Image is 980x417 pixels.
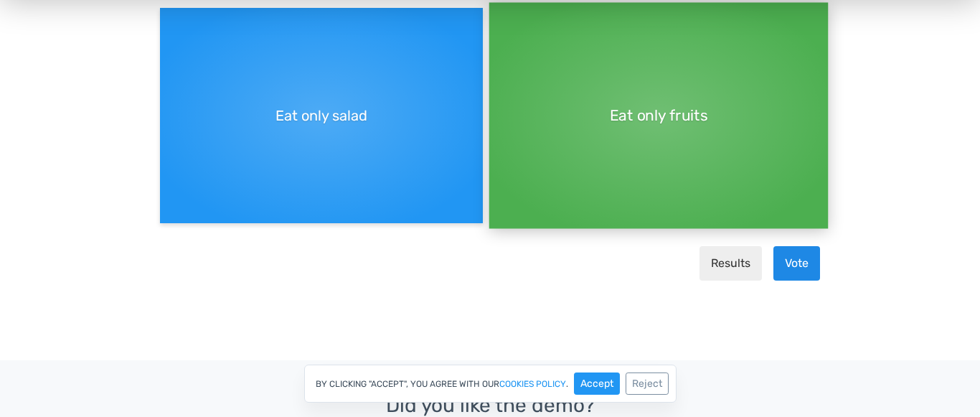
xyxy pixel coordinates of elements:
[304,365,677,403] div: By clicking "Accept", you agree with our .
[275,161,367,183] span: Eat only salad
[773,303,820,337] button: Vote
[574,373,620,395] button: Accept
[499,380,566,388] a: cookies policy
[34,395,946,417] h3: Did you like the demo?
[626,373,669,395] button: Reject
[160,29,820,50] p: Would you rather
[610,161,708,183] span: Eat only fruits
[699,303,762,337] button: Results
